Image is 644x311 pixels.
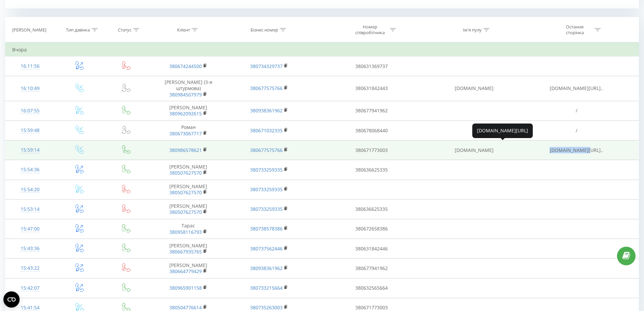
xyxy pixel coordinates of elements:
[309,121,433,140] td: 380678068440
[251,27,278,33] div: Бізнес номер
[12,124,48,137] div: 15:59:48
[12,60,48,73] div: 16:11:56
[169,209,202,215] a: 380507627570
[12,262,48,275] div: 15:43:22
[309,278,433,298] td: 380632565664
[309,259,433,278] td: 380677941962
[309,199,433,219] td: 380636625335
[250,265,283,271] a: 380938361962
[148,199,229,219] td: [PERSON_NAME]
[66,27,90,33] div: Тип дзвінка
[169,170,202,176] a: 380507627570
[250,304,283,311] a: 380735263003
[12,203,48,216] div: 15:53:14
[148,76,229,101] td: [PERSON_NAME] (3-я штурмова)
[250,107,283,114] a: 380938361962
[148,101,229,120] td: [PERSON_NAME]
[250,206,283,212] a: 380733259335
[12,104,48,117] div: 16:07:55
[515,101,639,120] td: /
[12,222,48,236] div: 15:47:00
[3,291,20,308] button: Open CMP widget
[557,24,593,36] div: Остання сторінка
[550,85,603,91] span: [DOMAIN_NAME][URL]..
[169,304,202,311] a: 380504776614
[12,242,48,255] div: 15:43:36
[352,24,388,36] div: Номер співробітника
[5,43,639,57] td: Вчора
[250,85,283,91] a: 380677575766
[169,110,202,117] a: 380962092615
[250,245,283,252] a: 380737562446
[250,147,283,153] a: 380677575766
[250,186,283,193] a: 380733259335
[463,27,482,33] div: Ім'я пулу
[250,127,283,134] a: 380671032335
[309,140,433,160] td: 380671773003
[309,101,433,120] td: 380677941962
[434,76,515,101] td: [DOMAIN_NAME]
[250,166,283,173] a: 380733259335
[148,121,229,140] td: Роман
[434,140,515,160] td: [DOMAIN_NAME]
[12,282,48,295] div: 15:42:07
[118,27,132,33] div: Статус
[309,219,433,239] td: 380672658386
[309,57,433,76] td: 380631369737
[12,183,48,196] div: 15:54:20
[169,189,202,196] a: 380507627570
[12,143,48,157] div: 15:59:14
[12,163,48,176] div: 15:54:36
[12,82,48,95] div: 16:10:49
[309,239,433,259] td: 380631842446
[250,285,283,291] a: 380733215664
[309,76,433,101] td: 380631842443
[169,285,202,291] a: 380965901158
[169,229,202,235] a: 380958116793
[169,147,202,153] a: 380986578621
[148,160,229,180] td: [PERSON_NAME]
[148,259,229,278] td: [PERSON_NAME]
[550,147,603,153] span: [DOMAIN_NAME][URL]..
[515,121,639,140] td: /
[250,225,283,232] a: 380738578386
[148,180,229,199] td: [PERSON_NAME]
[250,63,283,69] a: 380734329737
[177,27,190,33] div: Клієнт
[169,91,202,98] a: 380984507979
[148,239,229,259] td: [PERSON_NAME]
[12,27,46,33] div: [PERSON_NAME]
[477,127,528,134] div: [DOMAIN_NAME][URL]
[169,63,202,69] a: 380674244500
[148,219,229,239] td: Тарас
[169,268,202,274] a: 380664779429
[169,248,202,255] a: 380667935765
[309,160,433,180] td: 380636625335
[169,130,202,137] a: 380673067717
